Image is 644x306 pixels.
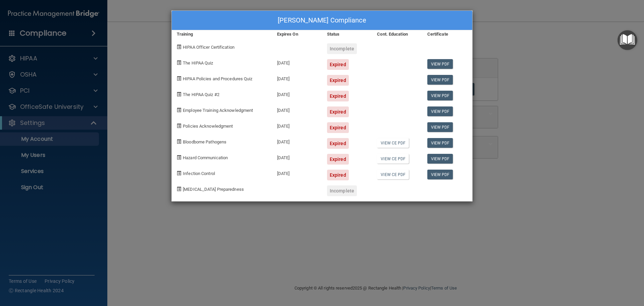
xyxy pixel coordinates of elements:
[183,171,215,176] span: Infection Control
[183,139,226,144] span: Bloodborne Pathogens
[272,70,322,86] div: [DATE]
[183,124,233,129] span: Policies Acknowledgment
[172,11,472,30] div: [PERSON_NAME] Compliance
[327,75,349,86] div: Expired
[272,133,322,149] div: [DATE]
[327,43,357,54] div: Incomplete
[427,91,453,100] a: View PDF
[377,138,409,148] a: View CE PDF
[183,76,252,81] span: HIPAA Policies and Procedures Quiz
[377,154,409,164] a: View CE PDF
[427,122,453,132] a: View PDF
[272,86,322,101] div: [DATE]
[327,154,349,165] div: Expired
[427,138,453,148] a: View PDF
[272,30,322,38] div: Expires On
[183,92,219,97] span: The HIPAA Quiz #2
[427,75,453,85] a: View PDF
[427,59,453,69] a: View PDF
[272,117,322,133] div: [DATE]
[422,30,472,38] div: Certificate
[327,185,357,196] div: Incomplete
[427,106,453,116] a: View PDF
[327,122,349,133] div: Expired
[327,106,349,117] div: Expired
[327,170,349,180] div: Expired
[183,155,228,160] span: Hazard Communication
[618,30,637,50] button: Open Resource Center
[427,154,453,164] a: View PDF
[183,60,213,65] span: The HIPAA Quiz
[327,138,349,149] div: Expired
[372,30,422,38] div: Cont. Education
[272,101,322,117] div: [DATE]
[272,149,322,165] div: [DATE]
[327,59,349,70] div: Expired
[183,45,234,50] span: HIPAA Officer Certification
[528,258,636,285] iframe: Drift Widget Chat Controller
[427,170,453,179] a: View PDF
[172,30,272,38] div: Training
[322,30,372,38] div: Status
[327,91,349,101] div: Expired
[272,54,322,70] div: [DATE]
[183,187,244,192] span: [MEDICAL_DATA] Preparedness
[377,170,409,179] a: View CE PDF
[183,108,253,113] span: Employee Training Acknowledgment
[272,165,322,180] div: [DATE]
